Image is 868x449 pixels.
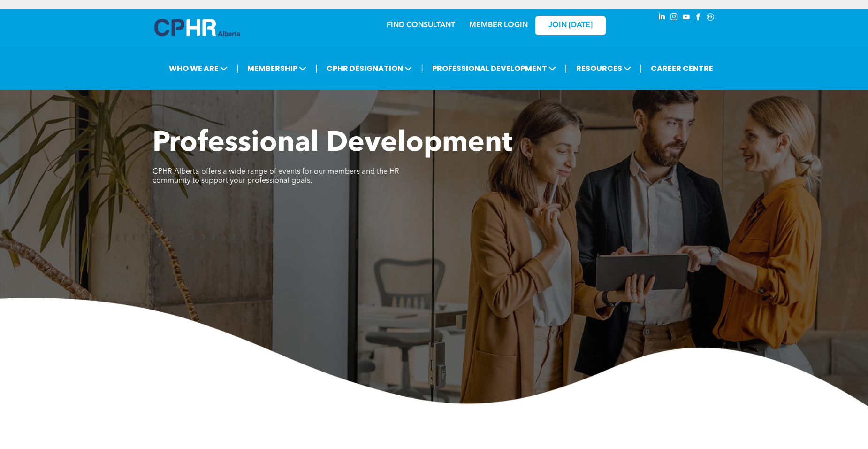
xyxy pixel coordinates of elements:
span: PROFESSIONAL DEVELOPMENT [429,60,559,77]
li: | [236,59,239,78]
span: CPHR Alberta offers a wide range of events for our members and the HR community to support your p... [152,168,399,185]
span: CPHR DESIGNATION [324,60,415,77]
a: Social network [705,12,716,24]
span: MEMBERSHIP [244,60,309,77]
a: FIND CONSULTANT [387,22,455,29]
img: A blue and white logo for cp alberta [154,19,240,36]
span: JOIN [DATE] [548,21,593,30]
li: | [315,59,318,78]
a: CAREER CENTRE [648,60,716,77]
a: JOIN [DATE] [535,16,606,35]
a: MEMBER LOGIN [469,22,528,29]
a: instagram [669,12,679,24]
a: youtube [681,12,691,24]
span: RESOURCES [573,60,634,77]
span: Professional Development [152,130,512,158]
a: linkedin [656,12,667,24]
span: WHO WE ARE [166,60,230,77]
li: | [421,59,423,78]
li: | [640,59,642,78]
li: | [565,59,567,78]
a: facebook [693,12,703,24]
